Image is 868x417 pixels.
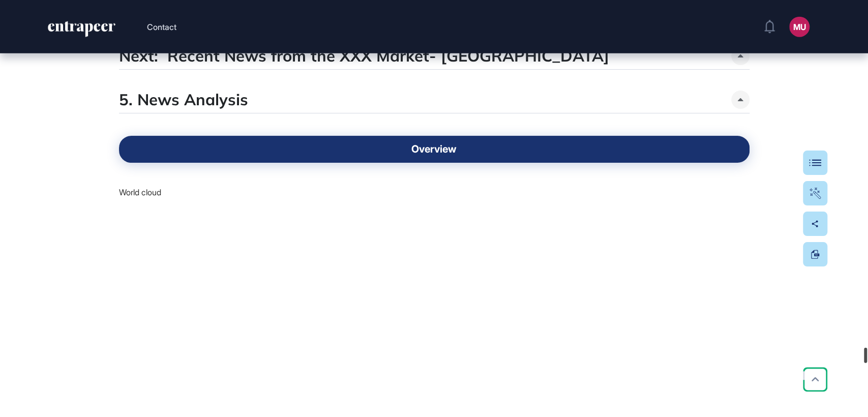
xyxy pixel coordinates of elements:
a: entrapeer-logo [47,21,116,41]
button: Contact [147,20,176,34]
h4: Next: Recent News from the XXX Market- [GEOGRAPHIC_DATA] [119,46,609,65]
p: World cloud [119,185,750,200]
button: MU [789,17,810,37]
h4: 5. News Analysis [119,90,248,109]
span: Overview [411,143,457,155]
